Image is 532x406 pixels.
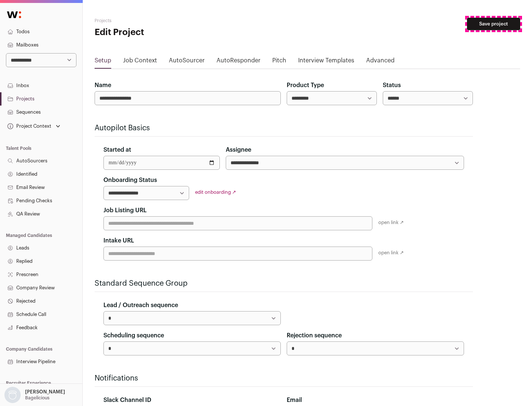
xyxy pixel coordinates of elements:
[123,56,157,68] a: Job Context
[25,389,65,395] p: [PERSON_NAME]
[3,387,66,403] button: Open dropdown
[6,123,51,129] div: Project Context
[103,331,164,340] label: Scheduling sequence
[216,56,260,68] a: AutoResponder
[287,396,464,405] div: Email
[103,301,178,310] label: Lead / Outreach sequence
[6,121,62,131] button: Open dropdown
[95,18,236,24] h2: Projects
[103,206,147,215] label: Job Listing URL
[287,81,324,90] label: Product Type
[95,373,473,383] h2: Notifications
[95,123,473,133] h2: Autopilot Basics
[169,56,205,68] a: AutoSourcer
[95,278,473,289] h2: Standard Sequence Group
[298,56,354,68] a: Interview Templates
[272,56,286,68] a: Pitch
[383,81,401,90] label: Status
[287,331,342,340] label: Rejection sequence
[366,56,395,68] a: Advanced
[3,7,25,22] img: Wellfound
[95,27,236,38] h1: Edit Project
[103,145,131,154] label: Started at
[226,145,251,154] label: Assignee
[103,236,134,245] label: Intake URL
[25,395,50,401] p: Bagelicious
[95,56,111,68] a: Setup
[103,396,151,405] label: Slack Channel ID
[95,81,111,90] label: Name
[4,387,21,403] img: nopic.png
[103,176,157,185] label: Onboarding Status
[195,190,236,195] a: edit onboarding ↗
[467,18,520,30] button: Save project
